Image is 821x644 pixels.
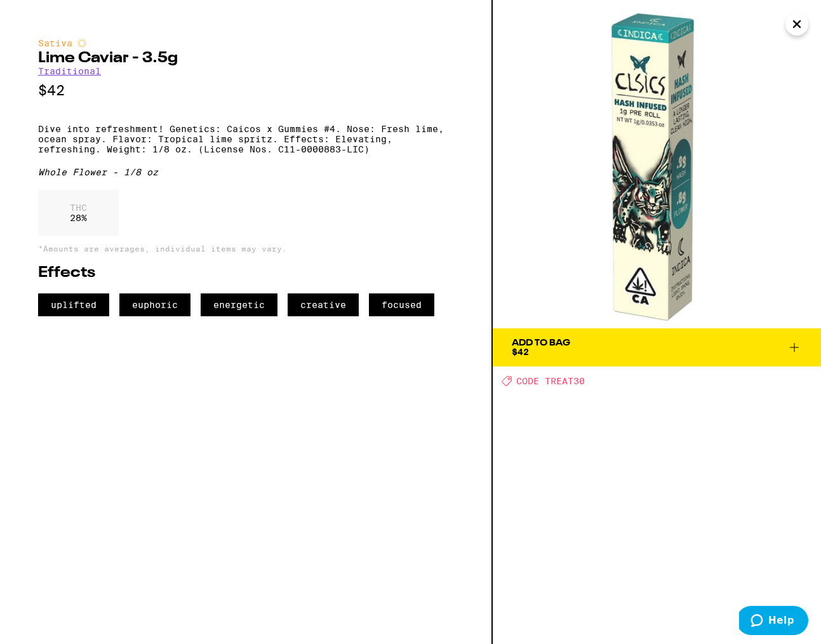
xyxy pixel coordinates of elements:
[739,606,808,638] iframe: Opens a widget where you can find more information
[785,13,808,36] button: Close
[369,293,434,316] span: focused
[38,293,109,316] span: uplifted
[493,328,821,366] button: Add To Bag$42
[38,66,101,76] a: Traditional
[38,245,453,253] p: *Amounts are averages, individual items may vary.
[288,293,359,316] span: creative
[516,376,585,386] span: CODE TREAT30
[38,38,453,48] div: Sativa
[38,265,453,281] h2: Effects
[512,339,570,347] div: Add To Bag
[201,293,277,316] span: energetic
[512,347,529,357] span: $42
[38,124,453,154] p: Dive into refreshment! Genetics: Caicos x Gummies #4. Nose: Fresh lime, ocean spray. Flavor: Trop...
[38,190,119,236] div: 28 %
[119,293,190,316] span: euphoric
[38,167,453,177] div: Whole Flower - 1/8 oz
[77,38,87,48] img: sativaColor.svg
[70,203,87,213] p: THC
[38,83,453,98] p: $42
[38,51,453,66] h2: Lime Caviar - 3.5g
